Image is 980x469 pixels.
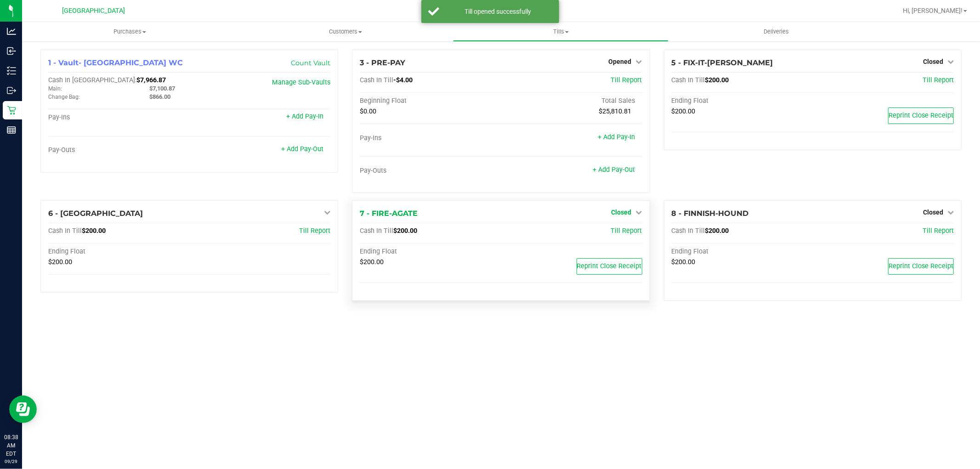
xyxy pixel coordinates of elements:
[238,22,453,41] a: Customers
[889,262,953,270] span: Reprint Close Receipt
[672,248,813,256] div: Ending Float
[7,27,16,36] inline-svg: Analytics
[593,166,635,174] a: + Add Pay-Out
[48,227,82,235] span: Cash In Till
[888,258,954,275] button: Reprint Close Receipt
[281,145,323,153] a: + Add Pay-Out
[9,396,37,423] iframe: Resource center
[48,94,80,100] span: Change Bag:
[299,227,330,235] a: Till Report
[923,76,954,84] a: Till Report
[48,113,189,122] div: Pay-Ins
[672,258,696,266] span: $200.00
[22,22,238,41] a: Purchases
[453,28,668,36] span: Tills
[889,112,953,119] span: Reprint Close Receipt
[7,106,16,115] inline-svg: Retail
[136,76,166,84] span: $7,966.87
[360,209,418,218] span: 7 - FIRE-AGATE
[903,7,963,14] span: Hi, [PERSON_NAME]!
[7,66,16,75] inline-svg: Inventory
[609,58,632,65] span: Opened
[705,76,729,84] span: $200.00
[360,107,376,115] span: $0.00
[611,227,642,235] a: Till Report
[149,85,175,92] span: $7,100.87
[48,258,72,266] span: $200.00
[360,167,501,175] div: Pay-Outs
[598,133,635,141] a: + Add Pay-In
[705,227,729,235] span: $200.00
[923,209,943,216] span: Closed
[7,125,16,135] inline-svg: Reports
[599,107,632,115] span: $25,810.81
[48,248,189,256] div: Ending Float
[7,46,16,56] inline-svg: Inbound
[577,258,642,275] button: Reprint Close Receipt
[48,146,189,154] div: Pay-Outs
[272,79,330,86] a: Manage Sub-Vaults
[672,97,813,105] div: Ending Float
[286,113,323,120] a: + Add Pay-In
[360,248,501,256] div: Ending Float
[923,58,943,65] span: Closed
[149,93,170,100] span: $866.00
[672,76,705,84] span: Cash In Till
[360,258,384,266] span: $200.00
[393,76,413,84] span: -$4.00
[360,134,501,142] div: Pay-Ins
[751,28,801,36] span: Deliveries
[291,59,330,67] a: Count Vault
[393,227,417,235] span: $200.00
[48,85,62,92] span: Main:
[7,86,16,95] inline-svg: Outbound
[48,209,143,218] span: 6 - [GEOGRAPHIC_DATA]
[672,227,705,235] span: Cash In Till
[238,28,453,36] span: Customers
[453,22,668,41] a: Tills
[501,97,642,105] div: Total Sales
[668,22,884,41] a: Deliveries
[612,209,632,216] span: Closed
[444,7,552,16] div: Till opened successfully
[82,227,106,235] span: $200.00
[48,58,183,67] span: 1 - Vault- [GEOGRAPHIC_DATA] WC
[888,107,954,124] button: Reprint Close Receipt
[22,28,238,36] span: Purchases
[611,76,642,84] a: Till Report
[4,458,18,465] p: 09/29
[360,76,393,84] span: Cash In Till
[360,97,501,105] div: Beginning Float
[577,262,642,270] span: Reprint Close Receipt
[360,58,405,67] span: 3 - PRE-PAY
[360,227,393,235] span: Cash In Till
[923,227,954,235] a: Till Report
[672,58,773,67] span: 5 - FIX-IT-[PERSON_NAME]
[62,7,125,15] span: [GEOGRAPHIC_DATA]
[48,76,136,84] span: Cash In [GEOGRAPHIC_DATA]:
[4,433,18,458] p: 08:38 AM EDT
[672,209,749,218] span: 8 - FINNISH-HOUND
[672,107,696,115] span: $200.00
